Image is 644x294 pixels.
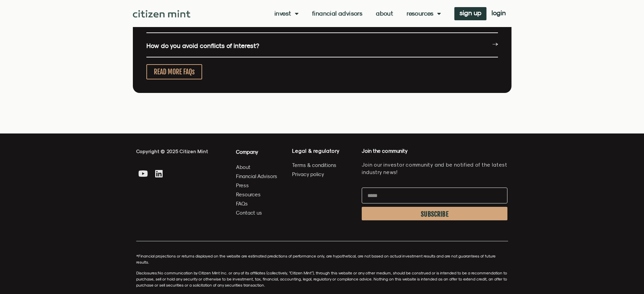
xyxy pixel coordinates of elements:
[312,10,362,17] a: Financial Advisors
[236,148,278,156] h4: Company
[236,172,278,180] a: Financial Advisors
[136,149,208,154] span: Copyright © 2025 Citizen Mint
[362,161,507,176] p: Join our investor community and be notified of the latest industry news!
[236,181,249,190] span: Press
[292,148,355,154] h4: Legal & regulatory
[292,161,336,169] span: Terms & conditions
[421,212,449,217] span: SUBSCRIBE
[146,35,498,57] div: How do you avoid conflicts of interest?
[362,207,507,220] button: SUBSCRIBE
[236,181,278,190] a: Press
[236,199,278,208] a: FAQs
[407,10,441,17] a: Resources
[362,188,507,224] form: Newsletter
[292,170,355,178] a: Privacy policy
[146,64,202,79] a: READ MORE FAQs
[275,10,441,17] nav: Menu
[236,172,277,180] span: Financial Advisors
[275,10,299,17] a: Invest
[236,190,278,199] a: Resources
[136,253,508,265] p: *Financial projections or returns displayed on the website are estimated predictions of performan...
[236,190,261,199] span: Resources
[362,148,507,154] h4: Join the community
[376,10,393,17] a: About
[292,161,355,169] a: Terms & conditions
[154,68,195,76] span: READ MORE FAQs
[136,270,507,288] span: No communication by Citizen Mint Inc. or any of its affiliates (collectively, “Citizen Mint”), th...
[236,209,262,217] span: Contact us
[236,199,248,208] span: FAQs
[236,163,251,171] span: About
[486,7,511,20] a: login
[459,10,481,15] span: sign up
[133,10,191,18] img: Citizen Mint
[146,42,259,49] a: How do you avoid conflicts of interest?
[492,10,506,15] span: login
[292,170,324,178] span: Privacy policy
[236,209,278,217] a: Contact us
[454,7,486,20] a: sign up
[136,270,508,288] p: Disclosures:
[236,163,278,171] a: About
